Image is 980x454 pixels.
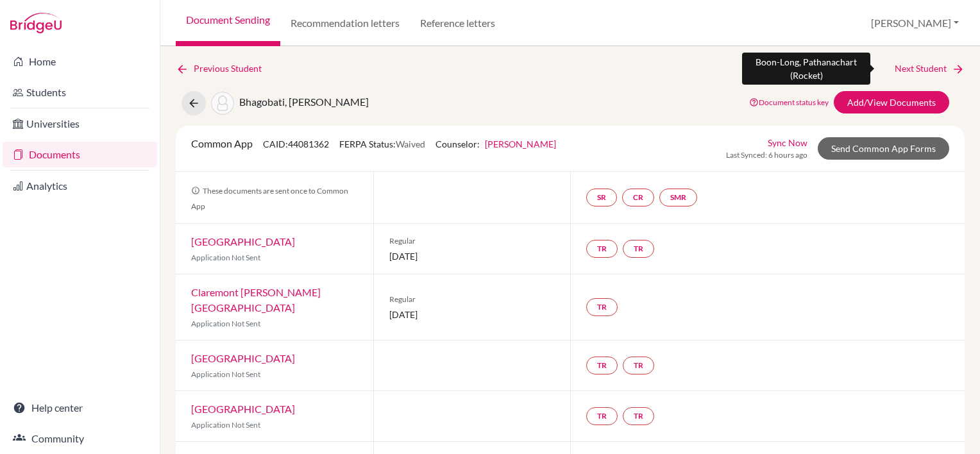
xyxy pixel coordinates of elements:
[191,235,295,248] a: [GEOGRAPHIC_DATA]
[191,319,260,328] span: Application Not Sent
[239,96,369,108] span: Bhagobati, [PERSON_NAME]
[623,357,654,374] a: TR
[191,420,260,430] span: Application Not Sent
[191,253,260,262] span: Application Not Sent
[389,235,555,247] span: Regular
[176,62,272,76] a: Previous Student
[3,173,157,199] a: Analytics
[622,189,654,206] a: CR
[895,62,965,76] a: Next Student
[818,137,949,160] a: Send Common App Forms
[3,80,157,105] a: Students
[586,298,618,316] a: TR
[726,149,807,161] span: Last Synced: 6 hours ago
[191,352,295,364] a: [GEOGRAPHIC_DATA]
[191,369,260,379] span: Application Not Sent
[586,189,617,206] a: SR
[191,186,348,211] span: These documents are sent once to Common App
[10,13,62,33] img: Bridge-U
[3,111,157,137] a: Universities
[659,189,697,206] a: SMR
[586,357,618,374] a: TR
[3,49,157,74] a: Home
[339,139,425,149] span: FERPA Status:
[768,136,807,149] a: Sync Now
[865,11,965,35] button: [PERSON_NAME]
[623,407,654,425] a: TR
[3,142,157,167] a: Documents
[389,294,555,305] span: Regular
[623,240,654,258] a: TR
[485,139,556,149] a: [PERSON_NAME]
[389,249,555,263] span: [DATE]
[389,308,555,321] span: [DATE]
[191,403,295,415] a: [GEOGRAPHIC_DATA]
[263,139,329,149] span: CAID: 44081362
[834,91,949,113] a: Add/View Documents
[435,139,556,149] span: Counselor:
[742,53,870,85] div: Boon-Long, Pathanachart (Rocket)
[749,97,829,107] a: Document status key
[191,286,321,314] a: Claremont [PERSON_NAME][GEOGRAPHIC_DATA]
[3,395,157,421] a: Help center
[396,139,425,149] span: Waived
[586,240,618,258] a: TR
[191,137,253,149] span: Common App
[586,407,618,425] a: TR
[3,426,157,451] a: Community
